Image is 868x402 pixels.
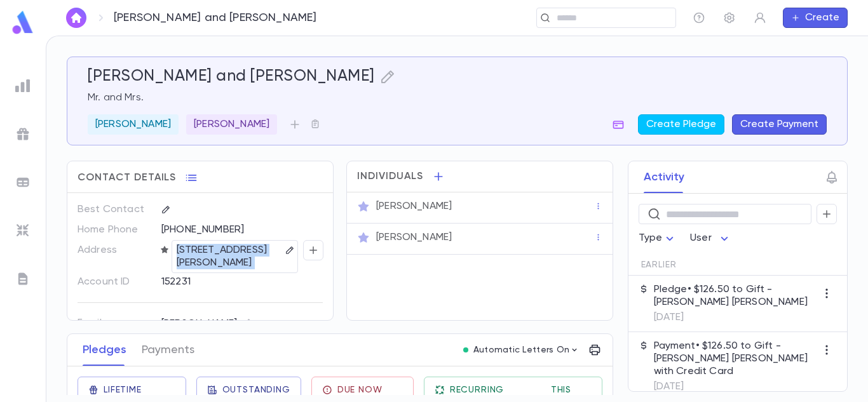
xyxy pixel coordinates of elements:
[142,334,194,366] button: Payments
[376,200,452,213] p: [PERSON_NAME]
[644,161,684,193] button: Activity
[161,220,323,239] div: [PHONE_NUMBER]
[78,220,151,240] p: Home Phone
[357,170,423,183] span: Individuals
[78,272,151,292] p: Account ID
[10,10,36,35] img: logo
[690,233,712,243] span: User
[639,233,663,243] span: Type
[88,91,827,104] p: Mr. and Mrs.
[654,380,817,393] p: [DATE]
[732,114,827,135] button: Create Payment
[639,226,678,251] div: Type
[88,67,375,86] h5: [PERSON_NAME] and [PERSON_NAME]
[78,313,151,333] p: Family
[654,311,817,324] p: [DATE]
[690,226,732,251] div: User
[161,272,290,291] div: 152231
[95,118,171,131] p: [PERSON_NAME]
[69,13,84,23] img: home_white.a664292cf8c1dea59945f0da9f25487c.svg
[114,11,317,25] p: [PERSON_NAME] and [PERSON_NAME]
[376,231,452,244] p: [PERSON_NAME]
[638,114,724,135] button: Create Pledge
[78,199,151,220] p: Best Contact
[473,345,570,355] p: Automatic Letters On
[15,271,31,286] img: letters_grey.7941b92b52307dd3b8a917253454ce1c.svg
[15,223,31,238] img: imports_grey.530a8a0e642e233f2baf0ef88e8c9fcb.svg
[78,171,176,184] span: Contact Details
[654,340,817,378] p: Payment • $126.50 to Gift - [PERSON_NAME] [PERSON_NAME] with Credit Card
[458,341,585,359] button: Automatic Letters On
[783,8,848,28] button: Create
[194,118,269,131] p: [PERSON_NAME]
[186,114,277,135] div: [PERSON_NAME]
[83,334,126,366] button: Pledges
[15,175,31,190] img: batches_grey.339ca447c9d9533ef1741baa751efc33.svg
[15,78,31,93] img: reports_grey.c525e4749d1bce6a11f5fe2a8de1b229.svg
[78,240,151,260] p: Address
[641,260,677,270] span: Earlier
[15,126,31,142] img: campaigns_grey.99e729a5f7ee94e3726e6486bddda8f1.svg
[222,385,290,395] span: Outstanding
[177,243,283,271] p: [STREET_ADDRESS][PERSON_NAME]
[337,385,383,395] span: Due Now
[654,283,817,309] p: Pledge • $126.50 to Gift - [PERSON_NAME] [PERSON_NAME]
[88,114,179,135] div: [PERSON_NAME]
[161,316,252,332] div: [PERSON_NAME]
